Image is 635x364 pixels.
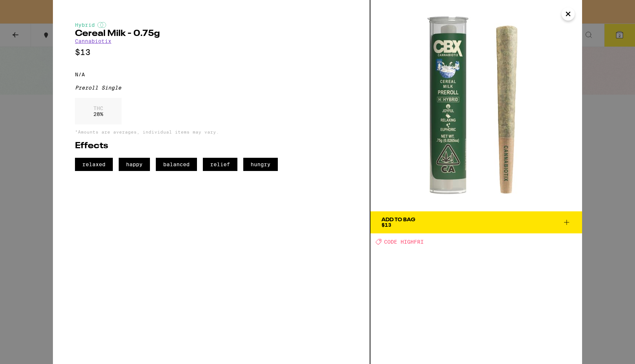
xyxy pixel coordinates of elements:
[562,7,575,21] button: Close
[75,72,348,77] p: N/A
[75,48,348,57] p: $13
[384,239,424,245] span: CODE HIGHFRI
[75,130,348,134] p: *Amounts are averages, individual items may vary.
[75,85,348,91] div: Preroll Single
[75,158,113,171] span: relaxed
[381,217,415,222] div: Add To Bag
[75,38,111,44] a: Cannabiotix
[243,158,278,171] span: hungry
[97,22,106,28] img: hybridColor.svg
[93,105,103,111] p: THC
[370,211,582,233] button: Add To Bag$13
[156,158,197,171] span: balanced
[119,158,150,171] span: happy
[381,222,391,228] span: $13
[75,22,348,28] div: Hybrid
[75,98,122,124] div: 28 %
[75,142,348,150] h2: Effects
[75,29,348,38] h2: Cereal Milk - 0.75g
[203,158,237,171] span: relief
